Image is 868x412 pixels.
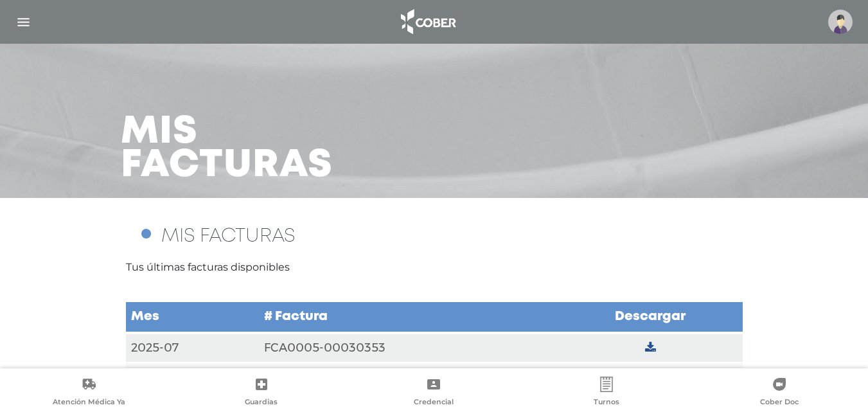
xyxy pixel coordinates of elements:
a: Cober Doc [693,377,865,409]
td: 2025-06 [126,363,259,391]
span: Turnos [594,397,619,409]
td: # Factura [259,301,558,333]
td: FCA0005-00030353 [259,333,558,363]
a: Credencial [348,377,520,409]
span: Cober Doc [760,397,799,409]
img: profile-placeholder.svg [828,10,853,34]
td: 2025-07 [126,333,259,363]
h3: Mis facturas [121,116,333,183]
a: Atención Médica Ya [3,377,175,409]
td: Descargar [558,301,743,333]
span: Guardias [245,397,278,409]
span: Credencial [414,397,454,409]
img: Cober_menu-lines-white.svg [15,14,31,30]
td: FCA0005-00030217 [259,363,558,391]
td: Mes [126,301,259,333]
a: Turnos [520,377,693,409]
img: logo_cober_home-white.png [394,6,461,37]
a: Guardias [175,377,348,409]
span: MIS FACTURAS [161,228,295,245]
p: Tus últimas facturas disponibles [126,260,743,275]
span: Atención Médica Ya [53,397,125,409]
